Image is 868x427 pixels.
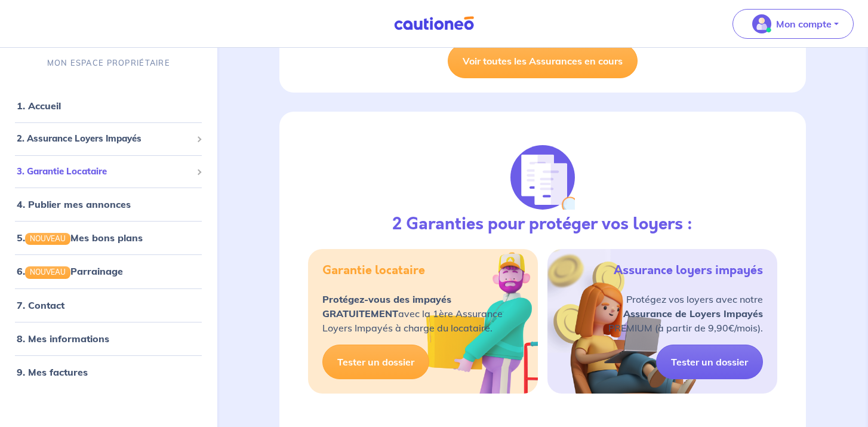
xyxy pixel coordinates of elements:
[5,192,213,216] div: 4. Publier mes annonces
[17,265,123,277] a: 6.NOUVEAUParrainage
[5,326,213,350] div: 8. Mes informations
[17,232,143,244] a: 5.NOUVEAUMes bons plans
[732,9,854,39] button: illu_account_valid_menu.svgMon compte
[389,16,479,31] img: Cautioneo
[17,164,192,178] span: 3. Garantie Locataire
[17,132,192,146] span: 2. Assurance Loyers Impayés
[776,17,832,31] p: Mon compte
[5,259,213,283] div: 6.NOUVEAUParrainage
[510,145,575,210] img: justif-loupe
[322,345,429,379] a: Tester un dossier
[614,263,763,278] h5: Assurance loyers impayés
[47,57,170,69] p: MON ESPACE PROPRIÉTAIRE
[392,214,692,235] h3: 2 Garanties pour protéger vos loyers :
[5,360,213,383] div: 9. Mes factures
[656,345,763,379] a: Tester un dossier
[5,94,213,118] div: 1. Accueil
[5,159,213,183] div: 3. Garantie Locataire
[17,299,64,311] a: 7. Contact
[17,198,131,210] a: 4. Publier mes annonces
[623,308,763,320] strong: Assurance de Loyers Impayés
[17,332,109,344] a: 8. Mes informations
[322,263,425,278] h5: Garantie locataire
[17,100,61,112] a: 1. Accueil
[5,127,213,150] div: 2. Assurance Loyers Impayés
[752,14,771,33] img: illu_account_valid_menu.svg
[5,226,213,250] div: 5.NOUVEAUMes bons plans
[322,293,451,320] strong: Protégez-vous des impayés GRATUITEMENT
[322,292,503,335] p: avec la 1ère Assurance Loyers Impayés à charge du locataire.
[17,365,88,377] a: 9. Mes factures
[5,293,213,317] div: 7. Contact
[448,44,638,78] a: Voir toutes les Assurances en cours
[608,292,763,335] p: Protégez vos loyers avec notre PREMIUM (à partir de 9,90€/mois).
